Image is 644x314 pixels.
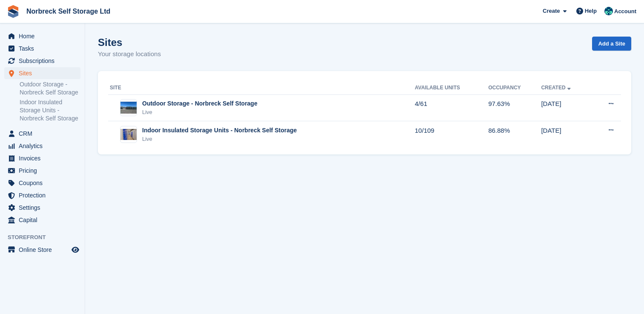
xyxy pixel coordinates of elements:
a: menu [4,202,80,214]
a: menu [4,43,80,54]
p: Your storage locations [98,49,161,59]
span: Create [543,7,560,15]
a: Preview store [70,245,80,255]
span: Settings [19,202,70,214]
a: menu [4,67,80,79]
th: Site [108,81,415,95]
h1: Sites [98,37,161,48]
a: menu [4,244,80,256]
a: menu [4,140,80,152]
a: menu [4,30,80,42]
td: [DATE] [541,121,592,148]
img: Image of Indoor Insulated Storage Units - Norbreck Self Storage site [120,129,137,140]
div: Indoor Insulated Storage Units - Norbreck Self Storage [142,126,297,135]
a: menu [4,177,80,189]
img: Image of Outdoor Storage - Norbreck Self Storage site [120,102,137,114]
span: Subscriptions [19,55,70,67]
th: Occupancy [488,81,541,95]
span: Invoices [19,152,70,164]
a: Indoor Insulated Storage Units - Norbreck Self Storage [20,98,80,123]
a: menu [4,55,80,67]
div: Outdoor Storage - Norbreck Self Storage [142,99,258,108]
span: Protection [19,189,70,201]
img: stora-icon-8386f47178a22dfd0bd8f6a31ec36ba5ce8667c1dd55bd0f319d3a0aa187defe.svg [7,5,20,18]
a: menu [4,165,80,177]
span: Coupons [19,177,70,189]
td: 86.88% [488,121,541,148]
a: Created [541,85,572,91]
div: Live [142,135,297,143]
span: Capital [19,214,70,226]
td: 4/61 [415,94,489,121]
span: Tasks [19,43,70,54]
div: Live [142,108,258,117]
a: menu [4,128,80,140]
a: Outdoor Storage - Norbreck Self Storage [20,80,80,97]
span: Online Store [19,244,70,256]
td: 97.63% [488,94,541,121]
span: Sites [19,67,70,79]
span: Storefront [8,233,85,242]
a: Add a Site [592,37,631,51]
span: Analytics [19,140,70,152]
td: [DATE] [541,94,592,121]
span: Home [19,30,70,42]
span: Help [585,7,597,15]
a: menu [4,214,80,226]
td: 10/109 [415,121,489,148]
span: CRM [19,128,70,140]
a: menu [4,152,80,164]
th: Available Units [415,81,489,95]
span: Account [614,7,636,16]
a: menu [4,189,80,201]
a: Norbreck Self Storage Ltd [23,4,114,18]
span: Pricing [19,165,70,177]
img: Sally King [604,7,613,15]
